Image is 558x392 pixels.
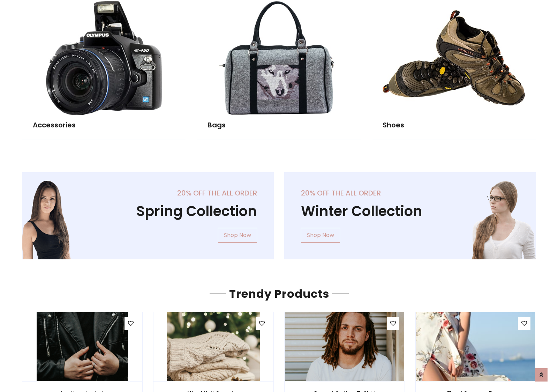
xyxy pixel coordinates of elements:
h1: Spring Collection [39,203,257,220]
a: Shop Now [218,228,257,243]
h5: Accessories [33,121,175,129]
span: Trendy Products [226,286,332,302]
a: Shop Now [301,228,340,243]
h5: 20% off the all order [39,189,257,197]
h5: Bags [208,121,350,129]
h5: 20% off the all order [301,189,519,197]
h5: Shoes [383,121,525,129]
h1: Winter Collection [301,203,519,220]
